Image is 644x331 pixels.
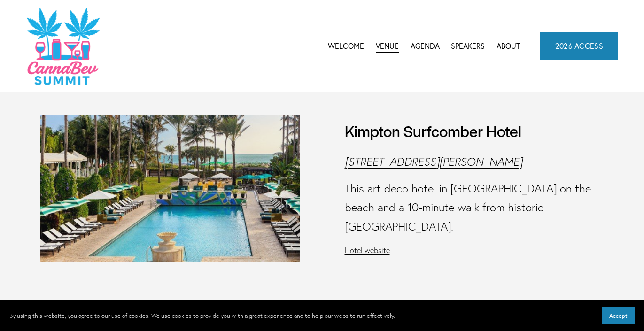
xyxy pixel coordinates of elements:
[411,40,440,53] span: Agenda
[345,155,522,169] a: [STREET_ADDRESS][PERSON_NAME]
[26,7,100,86] img: CannaDataCon
[609,312,628,319] span: Accept
[497,39,520,53] a: About
[345,179,604,237] p: This art deco hotel in [GEOGRAPHIC_DATA] on the beach and a 10-minute walk from historic [GEOGRAP...
[451,39,485,53] a: Speakers
[345,120,521,142] h3: Kimpton Surfcomber Hotel
[540,32,619,60] a: 2026 ACCESS
[9,311,395,321] p: By using this website, you agree to our use of cookies. We use cookies to provide you with a grea...
[602,307,635,324] button: Accept
[345,246,390,255] a: Hotel website
[411,39,440,53] a: folder dropdown
[328,39,364,53] a: Welcome
[376,39,399,53] a: Venue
